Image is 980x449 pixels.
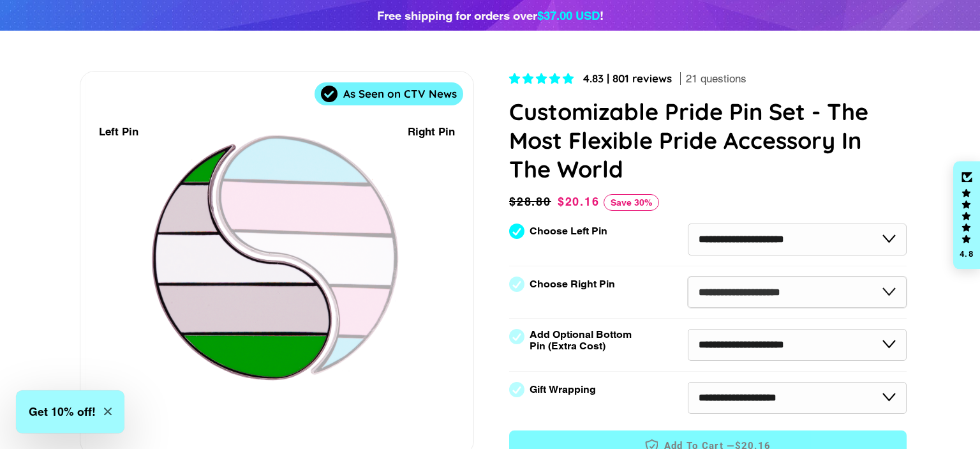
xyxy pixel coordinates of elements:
span: $20.16 [558,195,600,208]
h1: Customizable Pride Pin Set - The Most Flexible Pride Accessory In The World [509,97,907,183]
div: 4.8 [959,250,974,258]
div: Right Pin [408,123,455,141]
div: Free shipping for orders over ! [377,6,604,24]
label: Add Optional Bottom Pin (Extra Cost) [530,329,637,352]
span: $28.80 [509,193,554,211]
span: Save 30% [604,194,659,211]
label: Gift Wrapping [530,384,596,395]
span: $37.00 USD [537,8,600,22]
span: 4.83 | 801 reviews [583,72,672,85]
div: Click to open Judge.me floating reviews tab [953,161,980,270]
label: Choose Right Pin [530,278,615,290]
span: 4.83 stars [509,72,577,85]
label: Choose Left Pin [530,225,607,237]
span: 21 questions [686,72,746,87]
